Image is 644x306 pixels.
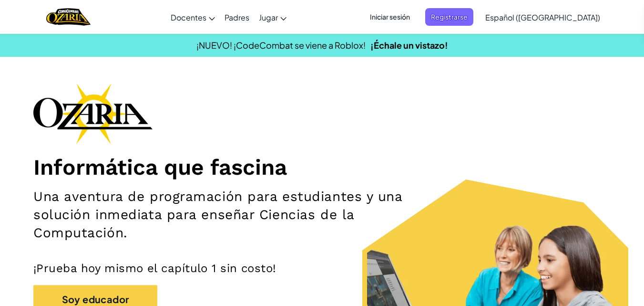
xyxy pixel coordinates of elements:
[220,4,254,30] a: Padres
[33,154,611,180] h1: Informática que fascina
[425,8,473,26] button: Registrarse
[166,4,220,30] a: Docentes
[171,12,206,22] span: Docentes
[259,12,278,22] span: Jugar
[33,83,153,144] img: Ozaria branding logo
[196,40,366,51] span: ¡NUEVO! ¡CodeCombat se viene a Roblox!
[254,4,291,30] a: Jugar
[485,12,600,22] span: Español ([GEOGRAPHIC_DATA])
[480,4,605,30] a: Español ([GEOGRAPHIC_DATA])
[370,40,448,51] a: ¡Échale un vistazo!
[46,7,91,27] img: Home
[364,8,416,26] button: Iniciar sesión
[33,261,611,275] p: ¡Prueba hoy mismo el capítulo 1 sin costo!
[46,7,91,27] a: Ozaria by CodeCombat logo
[33,188,420,242] h2: Una aventura de programación para estudiantes y una solución inmediata para enseñar Ciencias de l...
